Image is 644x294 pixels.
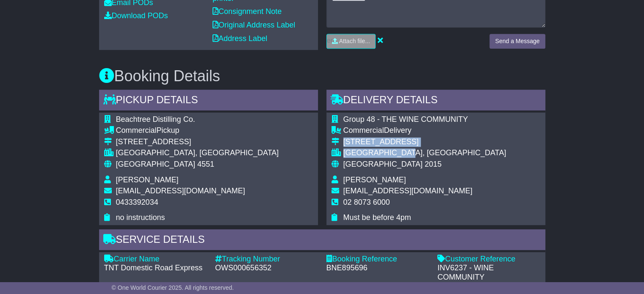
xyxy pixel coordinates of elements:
span: [EMAIL_ADDRESS][DOMAIN_NAME] [116,187,245,195]
span: Group 48 - THE WINE COMMUNITY [343,115,468,124]
a: Consignment Note [213,7,282,16]
a: Address Label [213,34,267,43]
div: [GEOGRAPHIC_DATA], [GEOGRAPHIC_DATA] [343,148,506,158]
div: [GEOGRAPHIC_DATA], [GEOGRAPHIC_DATA] [116,148,279,158]
a: Original Address Label [213,21,295,29]
div: Delivery Details [326,90,545,113]
div: Delivery [343,126,506,135]
button: Send a Message [489,34,545,49]
span: Commercial [116,126,157,135]
span: © One World Courier 2025. All rights reserved. [112,284,234,291]
span: [EMAIL_ADDRESS][DOMAIN_NAME] [343,187,473,195]
span: [GEOGRAPHIC_DATA] [116,160,195,168]
div: Pickup Details [99,90,318,113]
span: 2015 [425,160,442,168]
span: 4551 [197,160,214,168]
span: 02 8073 6000 [343,198,390,206]
h3: Booking Details [99,68,545,85]
div: Booking Reference [326,255,429,264]
span: Commercial [343,126,384,135]
div: [STREET_ADDRESS] [116,137,279,147]
div: Pickup [116,126,279,135]
div: BNE895696 [326,264,429,273]
div: INV6237 - WINE COMMUNITY [437,264,540,282]
div: Tracking Number [215,255,318,264]
span: Beachtree Distilling Co. [116,115,195,124]
div: TNT Domestic Road Express [104,264,207,273]
div: [STREET_ADDRESS] [343,137,506,147]
div: Carrier Name [104,255,207,264]
div: Service Details [99,229,545,252]
span: [PERSON_NAME] [343,176,406,184]
a: Download PODs [104,11,168,20]
span: 0433392034 [116,198,158,206]
span: Must be before 4pm [343,213,411,222]
span: [GEOGRAPHIC_DATA] [343,160,423,168]
span: [PERSON_NAME] [116,176,179,184]
div: OWS000656352 [215,264,318,273]
span: no instructions [116,213,165,222]
div: Customer Reference [437,255,540,264]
